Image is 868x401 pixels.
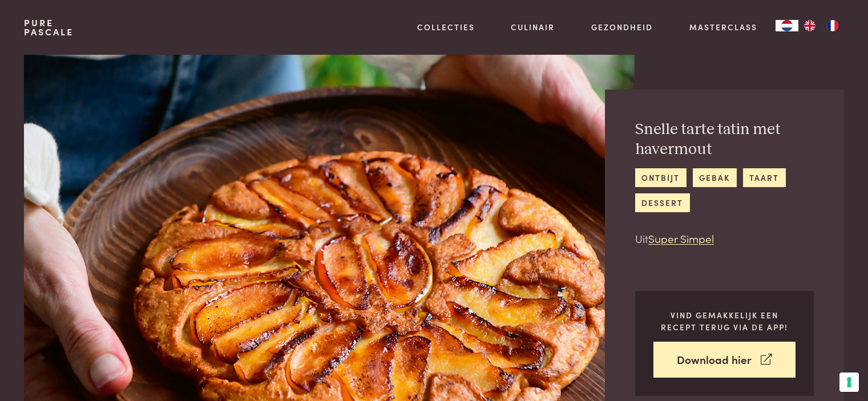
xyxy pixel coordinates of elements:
[635,230,814,247] p: Uit
[743,168,786,187] a: taart
[798,20,821,31] a: EN
[591,21,653,33] a: Gezondheid
[776,20,798,31] div: Language
[635,168,687,187] a: ontbijt
[839,372,859,392] button: Uw voorkeuren voor toestemming voor trackingtechnologieën
[689,21,757,33] a: Masterclass
[635,120,814,159] h2: Snelle tarte tatin met havermout
[511,21,555,33] a: Culinair
[648,230,714,246] a: Super Simpel
[776,20,844,31] aside: Language selected: Nederlands
[24,18,74,37] a: PurePascale
[417,21,475,33] a: Collecties
[653,342,796,378] a: Download hier
[821,20,844,31] a: FR
[653,309,796,333] p: Vind gemakkelijk een recept terug via de app!
[635,193,690,212] a: dessert
[798,20,844,31] ul: Language list
[693,168,737,187] a: gebak
[776,20,798,31] a: NL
